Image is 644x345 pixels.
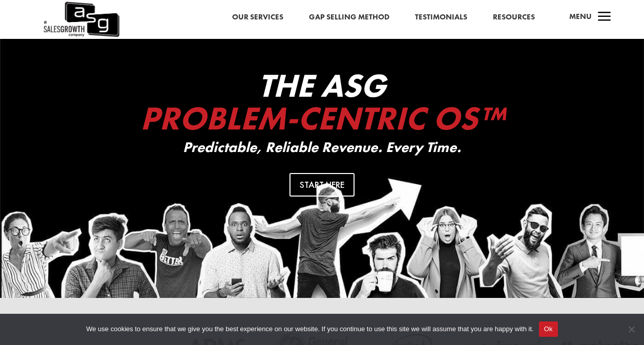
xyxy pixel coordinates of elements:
[415,11,467,24] a: Testimonials
[626,324,636,334] span: No
[569,11,592,21] span: Menu
[232,11,283,24] a: Our Services
[493,11,535,24] a: Resources
[539,321,558,337] button: Ok
[289,173,355,196] a: Start Here
[117,69,527,140] h2: The ASG
[140,97,504,139] span: Problem-Centric OS™
[309,11,389,24] a: Gap Selling Method
[86,324,533,334] span: We use cookies to ensure that we give you the best experience on our website. If you continue to ...
[117,140,527,156] p: Predictable, Reliable Revenue. Every Time.
[594,7,615,28] span: a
